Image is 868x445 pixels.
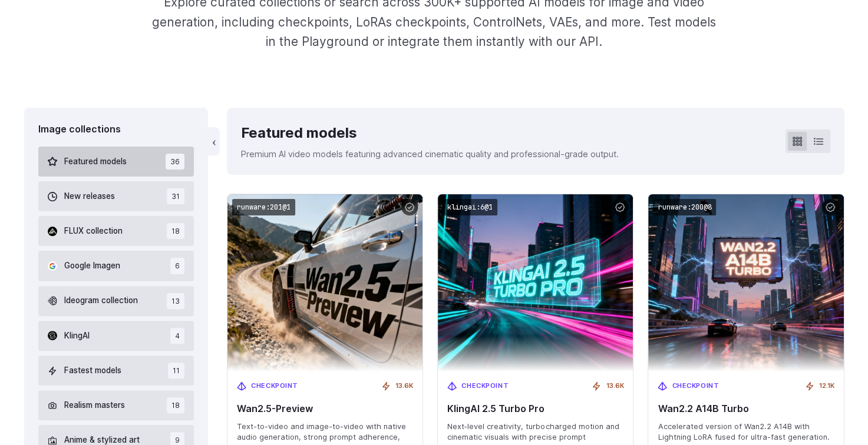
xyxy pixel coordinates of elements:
[170,328,184,344] span: 4
[38,390,194,420] button: Realism masters 18
[241,122,619,144] div: Featured models
[168,363,184,378] span: 11
[438,194,633,371] img: KlingAI 2.5 Turbo Pro
[395,381,413,391] span: 13.6K
[64,399,125,412] span: Realism masters
[208,127,220,155] button: ‹
[658,403,834,414] span: Wan2.2 A14B Turbo
[461,381,509,391] span: Checkpoint
[64,330,90,343] span: KlingAI
[648,194,843,371] img: Wan2.2 A14B Turbo
[170,258,184,274] span: 6
[64,364,121,377] span: Fastest models
[237,403,413,414] span: Wan2.5-Preview
[241,147,619,161] p: Premium AI video models featuring advanced cinematic quality and professional-grade output.
[606,381,623,391] span: 13.6K
[38,356,194,386] button: Fastest models 11
[232,199,295,216] code: runware:201@1
[166,154,184,170] span: 36
[227,194,423,371] img: Wan2.5-Preview
[167,293,184,309] span: 13
[38,321,194,351] button: KlingAI 4
[167,397,184,413] span: 18
[38,286,194,316] button: Ideogram collection 13
[38,181,194,211] button: New releases 31
[38,251,194,281] button: Google Imagen 6
[64,294,138,307] span: Ideogram collection
[653,199,716,216] code: runware:200@8
[167,188,184,204] span: 31
[64,225,123,238] span: FLUX collection
[64,190,115,203] span: New releases
[38,122,194,137] div: Image collections
[672,381,719,391] span: Checkpoint
[443,199,497,216] code: klingai:6@1
[64,260,120,273] span: Google Imagen
[167,223,184,239] span: 18
[447,403,623,414] span: KlingAI 2.5 Turbo Pro
[819,381,834,391] span: 12.1K
[38,147,194,177] button: Featured models 36
[251,381,298,391] span: Checkpoint
[38,216,194,246] button: FLUX collection 18
[64,155,127,168] span: Featured models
